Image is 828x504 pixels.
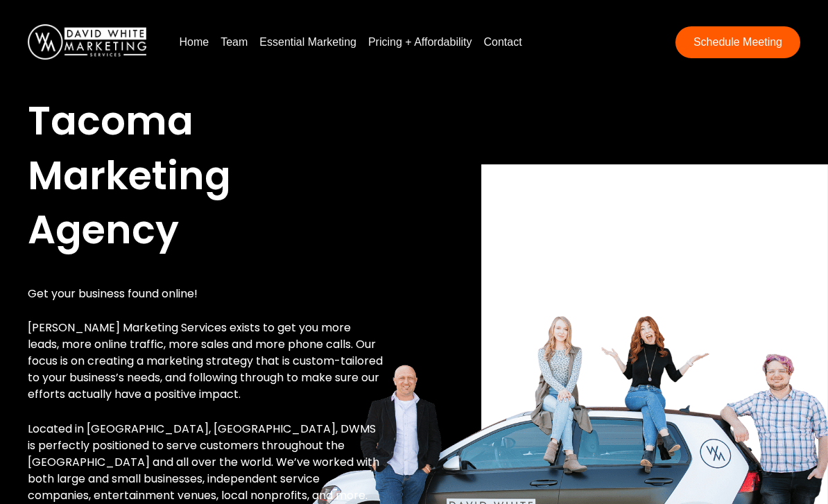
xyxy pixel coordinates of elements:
nav: Menu [174,31,609,53]
a: Pricing + Affordability [363,31,478,53]
span: Schedule Meeting [693,36,782,48]
p: Get your business found online! [28,286,384,302]
a: Team [215,31,253,53]
a: Schedule Meeting [675,26,800,58]
img: DavidWhite-Marketing-Logo [28,24,146,60]
a: DavidWhite-Marketing-Logo [28,35,146,47]
a: Home [174,31,215,53]
p: Located in [GEOGRAPHIC_DATA], [GEOGRAPHIC_DATA], DWMS is perfectly positioned to serve customers ... [28,421,384,504]
p: [PERSON_NAME] Marketing Services exists to get you more leads, more online traffic, more sales an... [28,320,384,403]
span: Tacoma Marketing Agency [28,94,231,257]
a: Contact [478,31,528,53]
a: Essential Marketing [254,31,362,53]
